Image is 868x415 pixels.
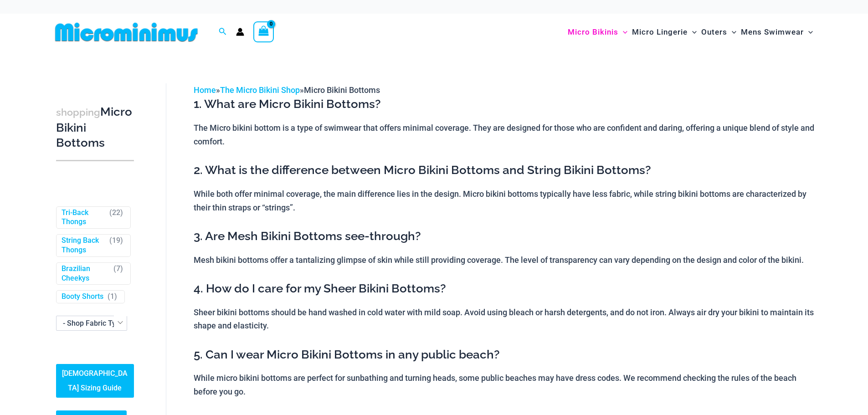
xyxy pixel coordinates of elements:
[630,18,699,46] a: Micro LingerieMenu ToggleMenu Toggle
[219,26,227,38] a: Search icon link
[112,236,120,245] span: 19
[804,20,813,44] span: Menu Toggle
[632,20,688,44] span: Micro Lingerie
[112,208,120,217] span: 22
[56,107,100,118] span: shopping
[194,85,380,95] span: » »
[56,364,134,398] a: [DEMOGRAPHIC_DATA] Sizing Guide
[51,22,201,42] img: MM SHOP LOGO FLAT
[565,18,630,46] a: Micro BikinisMenu ToggleMenu Toggle
[110,292,114,301] span: 1
[116,264,120,273] span: 7
[56,104,134,151] h3: Micro Bikini Bottoms
[236,28,244,36] a: Account icon link
[304,85,380,95] span: Micro Bikini Bottoms
[701,20,727,44] span: Outers
[194,163,817,178] h3: 2. What is the difference between Micro Bikini Bottoms and String Bikini Bottoms?
[194,253,817,267] p: Mesh bikini bottoms offer a tantalizing glimpse of skin while still providing coverage. The level...
[194,187,817,214] p: While both offer minimal coverage, the main difference lies in the design. Micro bikini bottoms t...
[741,20,804,44] span: Mens Swimwear
[564,17,817,47] nav: Site Navigation
[109,236,123,255] span: ( )
[727,20,736,44] span: Menu Toggle
[194,281,817,297] h3: 4. How do I care for my Sheer Bikini Bottoms?
[62,292,103,302] a: Booty Shorts
[568,20,618,44] span: Micro Bikinis
[739,18,815,46] a: Mens SwimwearMenu ToggleMenu Toggle
[56,316,127,331] span: - Shop Fabric Type
[194,347,817,363] h3: 5. Can I wear Micro Bikini Bottoms in any public beach?
[56,316,127,330] span: - Shop Fabric Type
[63,319,124,328] span: - Shop Fabric Type
[194,306,817,333] p: Sheer bikini bottoms should be hand washed in cold water with mild soap. Avoid using bleach or ha...
[688,20,697,44] span: Menu Toggle
[62,264,109,283] a: Brazilian Cheekys
[194,97,817,112] h3: 1. What are Micro Bikini Bottoms?
[108,292,117,302] span: ( )
[618,20,627,44] span: Menu Toggle
[194,229,817,244] h3: 3. Are Mesh Bikini Bottoms see-through?
[194,85,216,95] a: Home
[62,208,105,227] a: Tri-Back Thongs
[113,264,123,283] span: ( )
[699,18,739,46] a: OutersMenu ToggleMenu Toggle
[220,85,300,95] a: The Micro Bikini Shop
[194,371,817,398] p: While micro bikini bottoms are perfect for sunbathing and turning heads, some public beaches may ...
[109,208,123,227] span: ( )
[253,21,274,42] a: View Shopping Cart, empty
[194,121,817,148] p: The Micro bikini bottom is a type of swimwear that offers minimal coverage. They are designed for...
[62,236,105,255] a: String Back Thongs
